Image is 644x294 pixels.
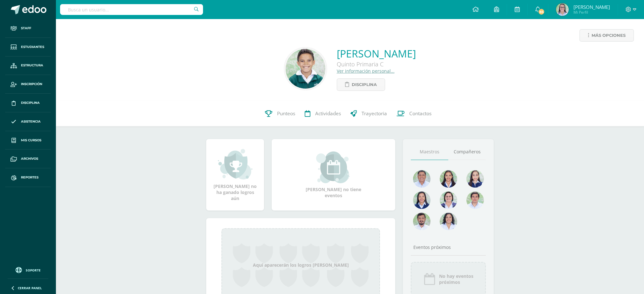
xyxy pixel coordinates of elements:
[26,268,41,272] span: Soporte
[300,101,346,126] a: Actividades
[5,38,51,57] a: Estudiantes
[448,144,486,160] a: Compañeros
[337,68,395,74] a: Ver información personal...
[18,286,42,290] span: Cerrar panel
[5,57,51,75] a: Estructura
[466,191,484,209] img: f0af4734c025b990c12c69d07632b04a.png
[21,82,42,87] span: Inscripción
[346,101,392,126] a: Trayectoria
[413,213,430,230] img: 54c759e5b9bb94252904e19d2c113a42.png
[538,8,545,15] span: 85
[5,19,51,38] a: Staff
[21,63,43,68] span: Estructura
[440,191,457,209] img: 674848b92a8dd628d3cff977652c0a9e.png
[21,156,38,161] span: Archivos
[21,44,44,50] span: Estudiantes
[466,170,484,188] img: e0582db7cc524a9960c08d03de9ec803.png
[440,170,457,188] img: a45c6b0b365ef70dd84ea434ae6b643f.png
[286,49,325,89] img: 37c7df65a6d4b0d9624af3e6928474dc.png
[409,110,431,117] span: Contactos
[556,3,569,16] img: 04502d3ebb6155621d07acff4f663ff2.png
[337,78,385,91] a: Disciplina
[392,101,436,126] a: Contactos
[5,131,51,150] a: Mis cursos
[413,191,430,209] img: 6ddd1834028c492d783a9ed76c16c693.png
[592,30,626,41] span: Más opciones
[337,47,416,60] a: [PERSON_NAME]
[218,148,253,180] img: achievement_small.png
[413,170,430,188] img: f4ec16a59328cb939a4b919555c40b71.png
[277,110,295,117] span: Punteos
[315,110,341,117] span: Actividades
[5,75,51,94] a: Inscripción
[260,101,300,126] a: Punteos
[352,79,377,90] span: Disciplina
[5,112,51,131] a: Asistencia
[411,144,448,160] a: Maestros
[439,273,473,285] span: No hay eventos próximos
[316,151,351,183] img: event_small.png
[8,265,48,274] a: Soporte
[423,273,436,285] img: event_icon.png
[573,10,610,15] span: Mi Perfil
[5,150,51,168] a: Archivos
[580,29,634,42] a: Más opciones
[5,168,51,187] a: Reportes
[21,138,41,143] span: Mis cursos
[362,110,387,117] span: Trayectoria
[573,4,610,10] span: [PERSON_NAME]
[21,175,38,180] span: Reportes
[21,26,31,31] span: Staff
[337,60,416,68] div: Quinto Primaria C
[302,151,365,198] div: [PERSON_NAME] no tiene eventos
[440,213,457,230] img: 74e021dbc1333a55a6a6352084f0f183.png
[5,94,51,112] a: Disciplina
[60,4,203,15] input: Busca un usuario...
[213,148,258,201] div: [PERSON_NAME] no ha ganado logros aún
[21,119,41,124] span: Asistencia
[21,100,40,105] span: Disciplina
[411,244,486,250] div: Eventos próximos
